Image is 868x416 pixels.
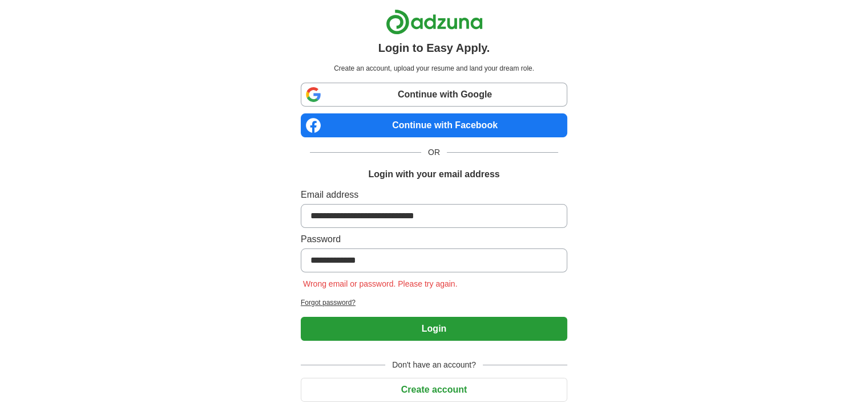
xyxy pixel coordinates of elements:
span: Wrong email or password. Please try again. [301,279,460,288]
a: Create account [301,385,567,394]
label: Email address [301,188,567,202]
button: Login [301,317,567,341]
a: Continue with Facebook [301,113,567,137]
h1: Login with your email address [368,168,499,181]
img: Adzuna logo [386,9,483,35]
a: Forgot password? [301,297,567,308]
button: Create account [301,378,567,402]
span: OR [421,146,447,158]
label: Password [301,233,567,246]
p: Create an account, upload your resume and land your dream role. [303,63,565,74]
span: Don't have an account? [385,359,483,371]
a: Continue with Google [301,83,567,107]
h1: Login to Easy Apply. [378,39,490,56]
